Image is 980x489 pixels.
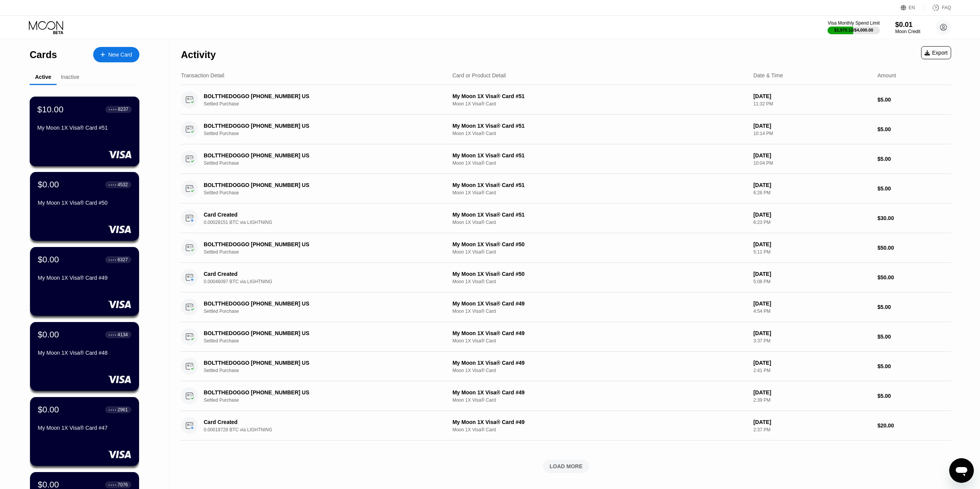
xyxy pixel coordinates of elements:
div: Active [35,74,51,80]
div: [DATE] [753,389,871,396]
div: 6:23 PM [753,220,871,225]
div: [DATE] [753,212,871,218]
div: EN [909,5,915,10]
div: BOLTTHEDOGGO [PHONE_NUMBER] US [204,93,426,99]
div: ● ● ● ● [109,409,116,411]
div: Card Created0.00046097 BTC via LIGHTNINGMy Moon 1X Visa® Card #50Moon 1X Visa® Card[DATE]5:08 PM$... [181,263,951,292]
div: My Moon 1X Visa® Card #51 [452,123,747,129]
div: LOAD MORE [549,463,583,470]
div: Settled Purchase [204,368,442,373]
div: Moon 1X Visa® Card [452,338,747,344]
div: Card Created [204,271,426,277]
div: $5.00 [878,393,951,399]
div: BOLTTHEDOGGO [PHONE_NUMBER] USSettled PurchaseMy Moon 1X Visa® Card #51Moon 1X Visa® Card[DATE]10... [181,115,951,144]
div: $5.00 [878,156,951,162]
div: 2:39 PM [753,397,871,403]
div: Moon 1X Visa® Card [452,131,747,136]
div: $0.00● ● ● ●6327My Moon 1X Visa® Card #49 [30,247,139,316]
div: Moon Credit [895,29,920,34]
div: My Moon 1X Visa® Card #49 [38,275,131,281]
div: 0.00046097 BTC via LIGHTNING [204,279,442,284]
div: Moon 1X Visa® Card [452,427,747,432]
div: 6:26 PM [753,190,871,195]
div: My Moon 1X Visa® Card #49 [452,300,747,307]
div: $0.01 [895,21,920,29]
div: EN [901,4,924,12]
div: Card Created0.00018728 BTC via LIGHTNINGMy Moon 1X Visa® Card #49Moon 1X Visa® Card[DATE]2:37 PM$... [181,411,951,441]
div: FAQ [924,4,951,12]
div: $5.00 [878,126,951,132]
div: 4:54 PM [753,309,871,314]
div: $0.00 [38,255,59,265]
div: Visa Monthly Spend Limit [828,20,879,26]
div: LOAD MORE [181,460,951,473]
div: 10:14 PM [753,131,871,136]
div: Moon 1X Visa® Card [452,190,747,195]
div: $0.00 [38,405,59,415]
div: Moon 1X Visa® Card [452,101,747,107]
div: My Moon 1X Visa® Card #51 [452,152,747,159]
div: $50.00 [878,274,951,280]
div: Moon 1X Visa® Card [452,220,747,225]
div: [DATE] [753,300,871,307]
div: Card Created [204,419,426,425]
div: $20.00 [878,422,951,429]
div: My Moon 1X Visa® Card #47 [38,425,131,431]
div: FAQ [942,5,951,10]
div: Settled Purchase [204,190,442,195]
div: New Card [93,47,139,62]
div: $0.00 [38,330,59,340]
div: Moon 1X Visa® Card [452,279,747,284]
div: Moon 1X Visa® Card [452,309,747,314]
div: My Moon 1X Visa® Card #49 [452,330,747,336]
div: ● ● ● ● [109,484,116,486]
div: 2961 [117,407,128,412]
div: BOLTTHEDOGGO [PHONE_NUMBER] USSettled PurchaseMy Moon 1X Visa® Card #51Moon 1X Visa® Card[DATE]10... [181,144,951,174]
div: BOLTTHEDOGGO [PHONE_NUMBER] USSettled PurchaseMy Moon 1X Visa® Card #49Moon 1X Visa® Card[DATE]3:... [181,322,951,352]
div: My Moon 1X Visa® Card #51 [452,212,747,218]
div: $10.00● ● ● ●8237My Moon 1X Visa® Card #51 [30,97,139,166]
div: [DATE] [753,330,871,336]
div: BOLTTHEDOGGO [PHONE_NUMBER] US [204,241,426,247]
div: 8237 [118,107,128,112]
div: 11:32 PM [753,101,871,107]
div: Settled Purchase [204,160,442,166]
div: $5.00 [878,304,951,310]
div: BOLTTHEDOGGO [PHONE_NUMBER] US [204,330,426,336]
div: My Moon 1X Visa® Card #51 [452,93,747,99]
div: My Moon 1X Visa® Card #51 [452,182,747,188]
div: ● ● ● ● [109,184,116,186]
div: Card or Product Detail [452,72,506,78]
div: Date & Time [753,72,783,78]
div: My Moon 1X Visa® Card #51 [37,125,132,131]
div: Moon 1X Visa® Card [452,397,747,403]
div: Settled Purchase [204,101,442,107]
div: 4532 [117,182,128,187]
div: My Moon 1X Visa® Card #49 [452,389,747,396]
div: [DATE] [753,271,871,277]
div: $5.00 [878,363,951,369]
div: [DATE] [753,419,871,425]
div: [DATE] [753,241,871,247]
div: 5:08 PM [753,279,871,284]
div: Inactive [61,74,79,80]
div: 3:37 PM [753,338,871,344]
div: My Moon 1X Visa® Card #48 [38,350,131,356]
div: $1,970.12 / $4,000.00 [834,28,873,32]
div: [DATE] [753,360,871,366]
div: 0.00018728 BTC via LIGHTNING [204,427,442,432]
div: Settled Purchase [204,338,442,344]
div: Export [925,50,948,56]
div: Visa Monthly Spend Limit$1,970.12/$4,000.00 [828,20,879,34]
div: [DATE] [753,152,871,159]
div: Card Created [204,212,426,218]
div: [DATE] [753,93,871,99]
div: ● ● ● ● [109,334,116,336]
div: My Moon 1X Visa® Card #50 [452,271,747,277]
div: [DATE] [753,182,871,188]
div: $0.00● ● ● ●2961My Moon 1X Visa® Card #47 [30,397,139,466]
div: 2:41 PM [753,368,871,373]
div: Card Created0.00028151 BTC via LIGHTNINGMy Moon 1X Visa® Card #51Moon 1X Visa® Card[DATE]6:23 PM$... [181,204,951,233]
